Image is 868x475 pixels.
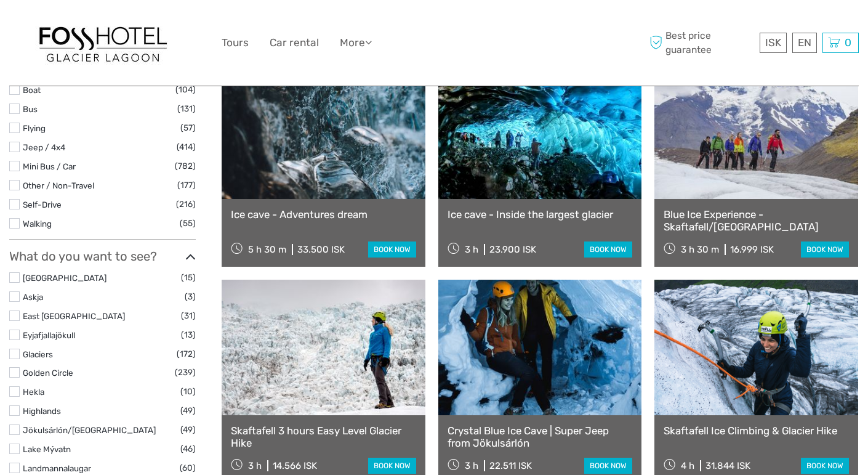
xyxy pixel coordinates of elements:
div: 23.900 ISK [489,244,536,255]
div: 16.999 ISK [730,244,774,255]
span: (172) [177,347,196,361]
a: Walking [23,219,52,229]
a: Ice cave - Adventures dream [231,208,416,221]
a: Blue Ice Experience - Skaftafell/[GEOGRAPHIC_DATA] [664,208,849,233]
a: Self-Drive [23,200,62,209]
span: (46) [180,442,196,456]
span: (49) [180,423,196,437]
a: Golden Circle [23,368,73,378]
a: Lake Mývatn [23,444,71,454]
a: Crystal Blue Ice Cave | Super Jeep from Jökulsárlón [448,424,633,450]
span: (31) [181,309,196,323]
span: (57) [180,121,196,135]
span: (216) [176,197,196,211]
h3: What do you want to see? [9,249,196,264]
span: (239) [175,365,196,380]
a: Mini Bus / Car [23,161,76,171]
a: Eyjafjallajökull [23,330,75,340]
a: Jökulsárlón/[GEOGRAPHIC_DATA] [23,425,156,435]
div: 22.511 ISK [489,460,532,471]
div: EN [792,33,817,53]
span: 3 h [465,460,478,471]
a: Bus [23,104,38,114]
button: Open LiveChat chat widget [142,19,156,34]
a: Skaftafell 3 hours Easy Level Glacier Hike [231,424,416,450]
div: 14.566 ISK [273,460,317,471]
a: Hekla [23,387,44,397]
span: (49) [180,404,196,418]
a: Boat [23,85,41,95]
span: (177) [177,178,196,192]
div: 33.500 ISK [297,244,345,255]
a: Askja [23,292,43,302]
a: East [GEOGRAPHIC_DATA] [23,311,125,321]
img: 1303-6910c56d-1cb8-4c54-b886-5f11292459f5_logo_big.jpg [35,21,171,65]
p: We're away right now. Please check back later! [17,22,139,31]
span: Best price guarantee [646,29,757,56]
span: (414) [177,140,196,154]
span: 4 h [681,460,694,471]
a: Ice cave - Inside the largest glacier [448,208,633,221]
a: Tours [222,34,249,52]
span: (131) [177,102,196,116]
a: book now [801,242,849,258]
a: book now [584,458,632,474]
a: Landmannalaugar [23,463,91,473]
a: Other / Non-Travel [23,181,94,190]
span: (782) [175,159,196,173]
a: book now [368,458,416,474]
span: (60) [180,461,196,475]
span: (13) [181,328,196,342]
a: Flying [23,123,46,133]
a: book now [801,458,849,474]
a: Highlands [23,406,61,416]
a: More [340,34,372,52]
div: 31.844 ISK [705,460,750,471]
a: Jeep / 4x4 [23,142,65,152]
a: [GEOGRAPHIC_DATA] [23,273,106,283]
a: Skaftafell Ice Climbing & Glacier Hike [664,424,849,437]
span: 3 h [465,244,478,255]
a: Glaciers [23,349,53,359]
span: (15) [181,270,196,285]
a: book now [368,242,416,258]
span: 5 h 30 m [248,244,286,255]
span: ISK [765,36,781,49]
span: (3) [185,290,196,304]
span: 0 [843,36,853,49]
span: (10) [180,384,196,399]
span: (55) [180,216,196,230]
span: 3 h [248,460,262,471]
a: Car rental [270,34,319,52]
a: book now [584,242,632,258]
span: (104) [175,83,196,97]
span: 3 h 30 m [681,244,719,255]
